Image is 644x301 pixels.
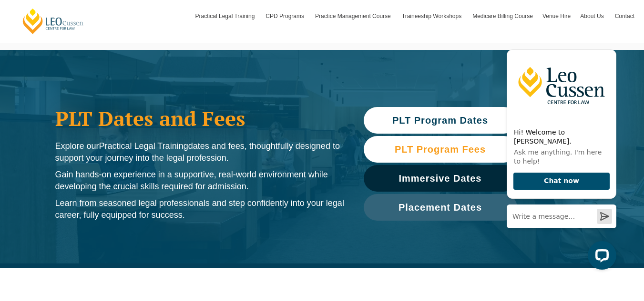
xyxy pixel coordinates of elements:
iframe: LiveChat chat widget [499,40,620,277]
a: Practical Legal Training [191,2,261,30]
span: PLT Program Fees [395,145,486,154]
a: Practice Management Course [310,2,397,30]
a: PLT Program Dates [364,107,517,134]
a: Contact [610,2,639,30]
a: [PERSON_NAME] Centre for Law [21,8,85,35]
p: Learn from seasoned legal professionals and step confidently into your legal career, fully equipp... [55,197,345,221]
span: Practical Legal Training [99,141,188,151]
a: Medicare Billing Course [468,2,538,30]
p: Explore our dates and fees, thoughtfully designed to support your journey into the legal profession. [55,140,345,164]
a: Immersive Dates [364,165,517,192]
span: Placement Dates [399,203,482,212]
p: Gain hands-on experience in a supportive, real-world environment while developing the crucial ski... [55,169,345,193]
a: CPD Programs [261,2,310,30]
a: Venue Hire [538,2,575,30]
span: PLT Program Dates [392,116,488,125]
span: Immersive Dates [399,174,482,183]
a: PLT Program Fees [364,136,517,163]
a: Placement Dates [364,194,517,221]
a: About Us [575,2,610,30]
a: Traineeship Workshops [397,2,468,30]
h1: PLT Dates and Fees [55,107,345,130]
